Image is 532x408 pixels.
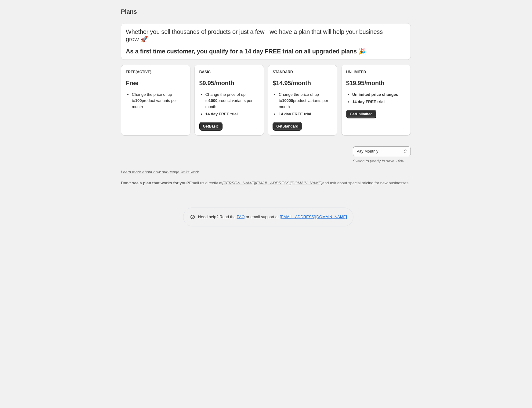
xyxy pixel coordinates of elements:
[121,170,199,174] a: Learn more about how our usage limits work
[199,79,259,87] p: $9.95/month
[245,215,280,219] span: or email support at
[273,79,332,87] p: $14.95/month
[126,79,186,87] p: Free
[121,181,408,185] span: Email us directly at and ask about special pricing for new businesses
[279,112,311,116] b: 14 day FREE trial
[273,70,332,74] div: Standard
[199,122,223,131] a: GetBasic
[209,98,218,103] b: 1000
[237,215,245,219] a: FAQ
[352,92,398,97] b: Unlimited price changes
[279,92,328,109] span: Change the price of up to product variants per month
[350,112,373,117] span: Get Unlimited
[282,98,293,103] b: 10000
[126,48,366,55] b: As a first time customer, you qualify for a 14 day FREE trial on all upgraded plans 🎉
[135,98,142,103] b: 100
[121,181,189,185] b: Don't see a plan that works for you?
[346,110,376,118] a: GetUnlimited
[276,124,298,129] span: Get Standard
[205,92,253,109] span: Change the price of up to product variants per month
[198,215,237,219] span: Need help? Read the
[223,181,322,185] a: [PERSON_NAME][EMAIL_ADDRESS][DOMAIN_NAME]
[346,70,406,74] div: Unlimited
[121,8,137,15] span: Plans
[352,99,385,104] b: 14 day FREE trial
[280,215,347,219] a: [EMAIL_ADDRESS][DOMAIN_NAME]
[199,70,259,74] div: Basic
[273,122,302,131] a: GetStandard
[126,70,186,74] div: Free (Active)
[132,92,177,109] span: Change the price of up to product variants per month
[203,124,219,129] span: Get Basic
[205,112,238,116] b: 14 day FREE trial
[346,79,406,87] p: $19.95/month
[353,159,404,163] i: Switch to yearly to save 16%
[126,28,406,43] p: Whether you sell thousands of products or just a few - we have a plan that will help your busines...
